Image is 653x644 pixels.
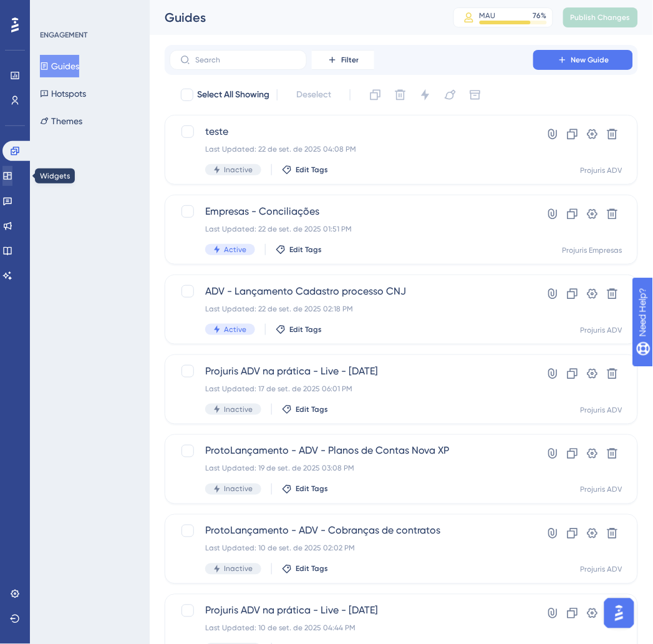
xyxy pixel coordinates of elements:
[224,484,253,494] span: Inactive
[224,564,253,574] span: Inactive
[581,565,622,575] div: Projuris ADV
[581,405,622,415] div: Projuris ADV
[224,245,246,255] span: Active
[205,384,498,394] div: Last Updated: 17 de set. de 2025 06:01 PM
[563,7,638,27] button: Publish Changes
[282,564,328,574] button: Edit Tags
[205,444,498,459] span: ProtoLançamento - ADV - Planos de Contas Nova XP
[581,165,622,175] div: Projuris ADV
[205,224,498,234] div: Last Updated: 22 de set. de 2025 01:51 PM
[571,12,631,22] span: Publish Changes
[205,524,498,539] span: ProtoLançamento - ADV - Cobranças de contratos
[276,245,322,255] button: Edit Tags
[197,87,269,102] span: Select All Showing
[205,304,498,314] div: Last Updated: 22 de set. de 2025 02:18 PM
[296,87,331,102] span: Deselect
[341,55,359,65] span: Filter
[296,165,328,175] span: Edit Tags
[581,325,622,335] div: Projuris ADV
[480,11,496,21] div: MAU
[533,11,547,21] div: 76 %
[282,165,328,175] button: Edit Tags
[40,82,86,105] button: Hotspots
[296,484,328,494] span: Edit Tags
[40,110,82,132] button: Themes
[29,3,78,18] span: Need Help?
[289,245,322,255] span: Edit Tags
[205,364,498,379] span: Projuris ADV na prática - Live - [DATE]
[601,595,638,632] iframe: UserGuiding AI Assistant Launcher
[533,50,633,70] button: New Guide
[296,404,328,414] span: Edit Tags
[224,404,253,414] span: Inactive
[205,544,498,554] div: Last Updated: 10 de set. de 2025 02:02 PM
[205,284,498,299] span: ADV - Lançamento Cadastro processo CNJ
[285,84,342,106] button: Deselect
[282,404,328,414] button: Edit Tags
[312,50,374,70] button: Filter
[282,484,328,494] button: Edit Tags
[581,485,622,495] div: Projuris ADV
[276,324,322,334] button: Edit Tags
[165,9,422,26] div: Guides
[205,623,498,633] div: Last Updated: 10 de set. de 2025 04:44 PM
[205,603,498,618] span: Projuris ADV na prática - Live - [DATE]
[224,324,246,334] span: Active
[40,30,87,40] div: ENGAGEMENT
[296,564,328,574] span: Edit Tags
[563,245,622,255] div: Projuris Empresas
[224,165,253,175] span: Inactive
[205,204,498,219] span: Empresas - Conciliações
[40,55,79,77] button: Guides
[205,144,498,154] div: Last Updated: 22 de set. de 2025 04:08 PM
[195,56,296,64] input: Search
[571,55,609,65] span: New Guide
[289,324,322,334] span: Edit Tags
[205,124,498,139] span: teste
[205,464,498,474] div: Last Updated: 19 de set. de 2025 03:08 PM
